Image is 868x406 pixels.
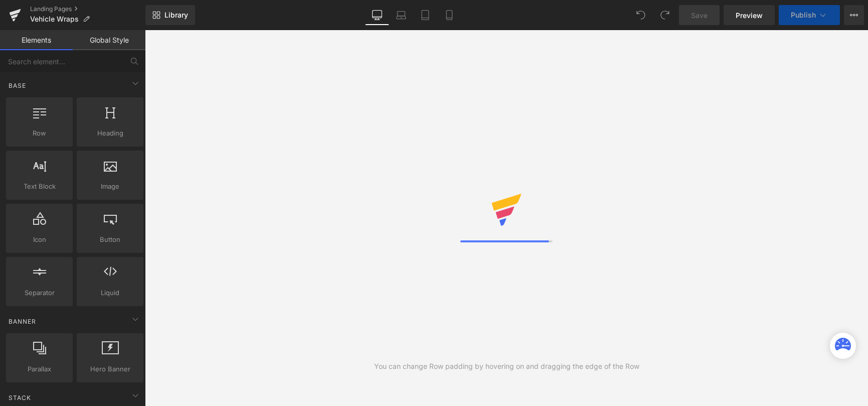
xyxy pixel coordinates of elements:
button: More [844,5,864,25]
span: Parallax [9,364,70,374]
span: Separator [9,288,70,298]
span: Icon [9,234,70,245]
span: Save [691,10,708,21]
button: Redo [655,5,675,25]
a: New Library [145,5,195,25]
span: Liquid [80,288,140,298]
span: Library [164,11,188,20]
span: Row [9,128,70,139]
button: Publish [779,5,840,25]
span: Hero Banner [80,364,140,374]
a: Mobile [437,5,461,25]
span: Button [80,234,140,245]
span: Preview [736,10,763,21]
a: Global Style [73,30,145,50]
div: You can change Row padding by hovering on and dragging the edge of the Row [374,361,639,372]
a: Laptop [389,5,413,25]
button: Undo [631,5,651,25]
span: Base [8,81,27,90]
a: Landing Pages [30,5,145,13]
a: Desktop [365,5,389,25]
a: Tablet [413,5,437,25]
span: Stack [8,393,32,402]
span: Banner [8,317,37,326]
a: Preview [724,5,775,25]
span: Publish [791,11,816,19]
span: Heading [80,128,140,139]
span: Image [80,181,140,192]
span: Text Block [9,181,70,192]
span: Vehicle Wraps [30,15,79,23]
